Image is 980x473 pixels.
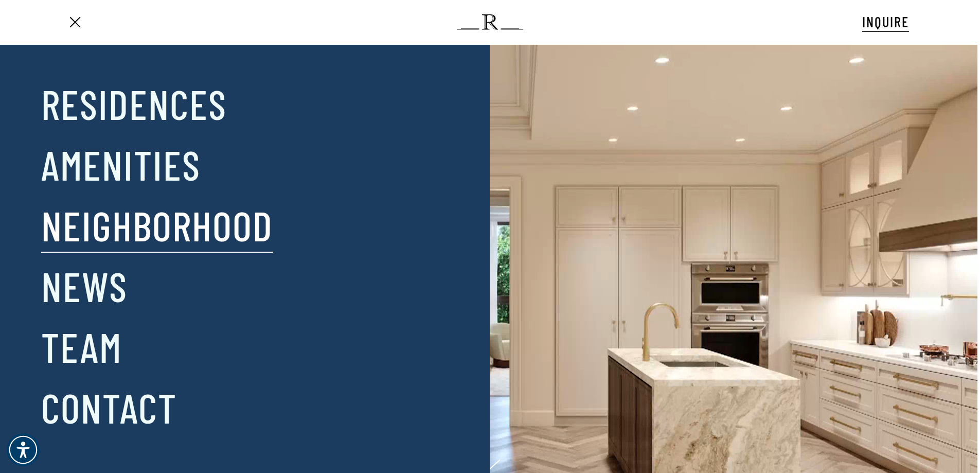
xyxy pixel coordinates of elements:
[41,259,128,312] a: News
[66,17,83,28] a: Navigation Menu
[41,198,273,252] a: Neighborhood
[41,77,227,130] a: Residences
[862,12,909,32] a: INQUIRE
[41,320,122,373] a: Team
[7,433,40,466] div: Accessibility Menu
[41,137,201,191] a: Amenities
[41,380,177,434] a: Contact
[862,13,909,30] span: INQUIRE
[457,14,523,30] img: The Regent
